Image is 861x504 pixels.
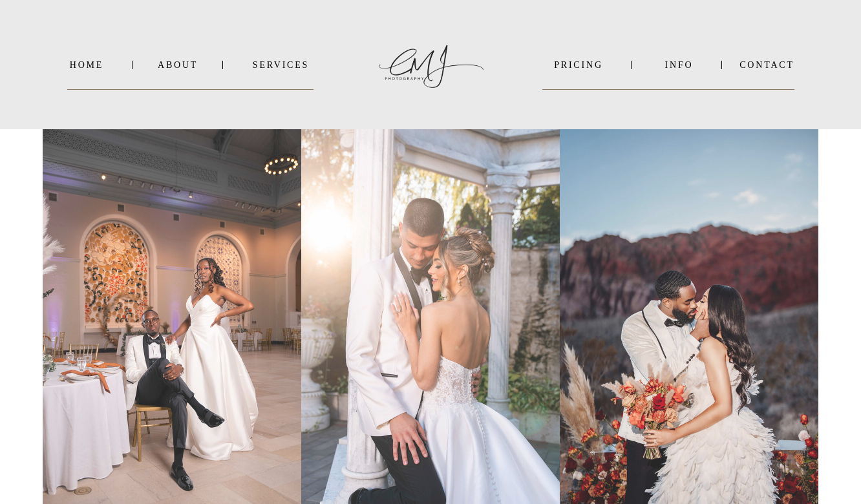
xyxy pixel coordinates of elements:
[158,60,197,70] a: About
[67,60,106,70] a: Home
[739,60,794,70] a: Contact
[648,60,710,70] a: INFO
[542,60,615,70] a: PRICING
[248,60,314,70] a: SERVICES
